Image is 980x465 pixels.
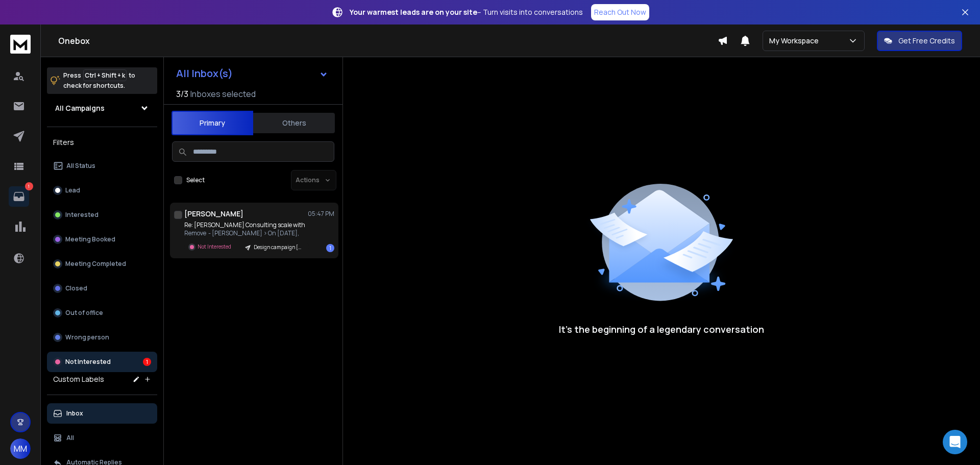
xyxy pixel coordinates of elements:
[326,244,334,252] div: 1
[254,243,303,251] p: Design campaign [PERSON_NAME]
[350,7,477,17] strong: Your warmest leads are on your site
[55,103,105,113] h1: All Campaigns
[559,322,764,336] p: It’s the beginning of a legendary conversation
[58,35,718,47] h1: Onebox
[176,88,188,100] span: 3 / 3
[47,403,157,424] button: Inbox
[47,352,157,372] button: Not Interested1
[47,98,157,118] button: All Campaigns
[65,235,115,243] p: Meeting Booked
[65,260,126,268] p: Meeting Completed
[168,63,336,84] button: All Inbox(s)
[65,284,87,292] p: Closed
[47,205,157,225] button: Interested
[83,69,127,81] span: Ctrl + Shift + k
[65,186,80,194] p: Lead
[171,111,253,135] button: Primary
[65,358,111,366] p: Not Interested
[184,229,307,237] p: Remove - [PERSON_NAME] > On [DATE],
[198,243,231,251] p: Not Interested
[184,209,243,219] h1: [PERSON_NAME]
[65,333,109,341] p: Wrong person
[47,278,157,299] button: Closed
[47,180,157,201] button: Lead
[47,254,157,274] button: Meeting Completed
[47,229,157,250] button: Meeting Booked
[176,68,233,79] h1: All Inbox(s)
[66,409,83,418] p: Inbox
[47,135,157,150] h3: Filters
[143,358,151,366] div: 1
[190,88,256,100] h3: Inboxes selected
[591,4,649,20] a: Reach Out Now
[943,430,967,454] div: Open Intercom Messenger
[10,438,31,459] button: MM
[253,112,335,134] button: Others
[769,36,823,46] p: My Workspace
[47,156,157,176] button: All Status
[184,221,307,229] p: Re: [PERSON_NAME] Consulting scale with
[66,162,95,170] p: All Status
[25,182,33,190] p: 1
[10,35,31,54] img: logo
[47,428,157,448] button: All
[47,327,157,348] button: Wrong person
[186,176,205,184] label: Select
[898,36,955,46] p: Get Free Credits
[594,7,646,17] p: Reach Out Now
[65,309,103,317] p: Out of office
[66,434,74,442] p: All
[53,374,104,384] h3: Custom Labels
[877,31,962,51] button: Get Free Credits
[65,211,99,219] p: Interested
[350,7,583,17] p: – Turn visits into conversations
[47,303,157,323] button: Out of office
[9,186,29,207] a: 1
[63,70,135,91] p: Press to check for shortcuts.
[308,210,334,218] p: 05:47 PM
